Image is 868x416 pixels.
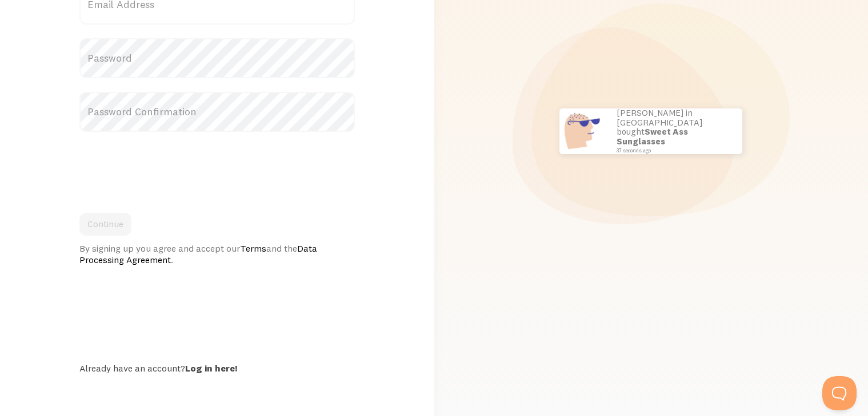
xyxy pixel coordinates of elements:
a: Terms [240,243,266,254]
iframe: reCAPTCHA [79,146,253,190]
a: Data Processing Agreement [79,243,317,265]
a: Log in here! [185,362,237,374]
div: By signing up you agree and accept our and the . [79,243,355,265]
iframe: Help Scout Beacon - Open [822,376,857,410]
label: Password Confirmation [79,92,355,132]
div: Already have an account? [79,362,355,374]
label: Password [79,38,355,78]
